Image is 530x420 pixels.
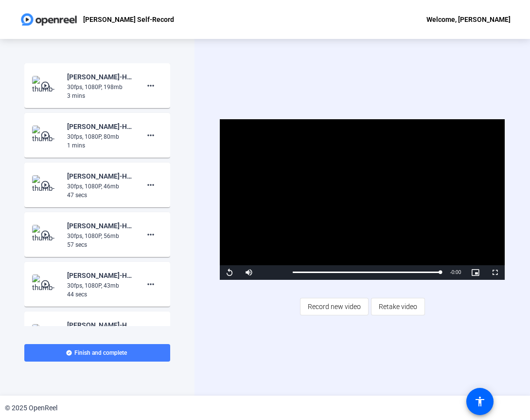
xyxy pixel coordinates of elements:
button: Retake video [371,298,425,315]
img: thumb-nail [32,225,61,244]
button: Replay [220,265,239,280]
div: 44 secs [67,290,132,299]
div: [PERSON_NAME]-Host Week 2025-[PERSON_NAME] Self-Record-1756948336166-webcam [67,170,132,182]
mat-icon: play_circle_outline [40,180,52,190]
button: Fullscreen [485,265,505,280]
span: Record new video [308,297,361,316]
mat-icon: more_horiz [145,129,157,141]
button: Finish and complete [24,344,170,362]
button: Mute [239,265,259,280]
mat-icon: play_circle_outline [40,279,52,289]
div: 1 mins [67,141,132,150]
div: [PERSON_NAME]-Host Week 2025-[PERSON_NAME] Self-Record-1756948059532-webcam [67,319,132,331]
div: Progress Bar [293,272,441,273]
mat-icon: accessibility [474,396,486,407]
div: 30fps, 1080P, 198mb [67,83,132,91]
div: Video Player [220,119,505,280]
div: 30fps, 1080P, 43mb [67,281,132,290]
button: Record new video [300,298,369,315]
div: 30fps, 1080P, 46mb [67,182,132,191]
div: 30fps, 1080P, 80mb [67,132,132,141]
img: thumb-nail [32,324,61,344]
div: 30fps, 1080P, 56mb [67,232,132,240]
img: thumb-nail [32,175,61,195]
mat-icon: more_horiz [145,80,157,91]
mat-icon: play_circle_outline [40,81,52,91]
button: Picture-in-Picture [466,265,485,280]
div: 47 secs [67,191,132,200]
span: - [450,270,451,275]
mat-icon: more_horiz [145,179,157,191]
mat-icon: play_circle_outline [40,230,52,239]
mat-icon: more_horiz [145,229,157,240]
img: thumb-nail [32,76,61,95]
img: thumb-nail [32,274,61,294]
div: [PERSON_NAME]-Host Week 2025-[PERSON_NAME] Self-Record-1756948428896-webcam [67,121,132,132]
mat-icon: play_circle_outline [40,130,52,140]
div: 3 mins [67,91,132,100]
mat-icon: more_horiz [145,278,157,290]
img: OpenReel logo [19,10,78,29]
div: [PERSON_NAME]-Host Week 2025-[PERSON_NAME] Self-Record-1756948140317-webcam [67,270,132,281]
span: Finish and complete [74,349,127,357]
div: [PERSON_NAME]-Host Week 2025-[PERSON_NAME] Self-Record-1756948580458-webcam [67,71,132,83]
div: [PERSON_NAME]-Host Week 2025-[PERSON_NAME] Self-Record-1756948226423-webcam [67,220,132,232]
span: 0:00 [452,270,461,275]
div: 57 secs [67,240,132,249]
div: © 2025 OpenReel [5,403,57,413]
span: Retake video [379,297,417,316]
p: [PERSON_NAME] Self-Record [83,14,174,25]
img: thumb-nail [32,126,61,145]
div: Welcome, [PERSON_NAME] [426,14,511,25]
